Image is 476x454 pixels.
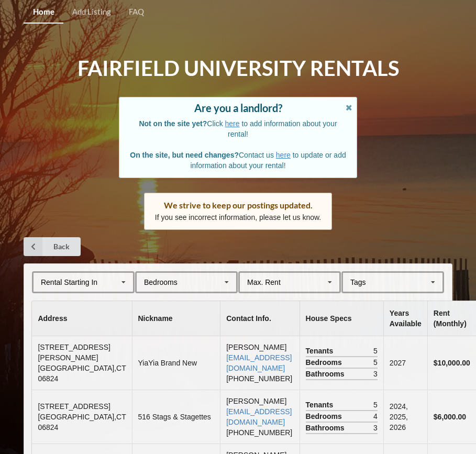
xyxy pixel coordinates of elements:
[434,413,466,421] b: $6,000.00
[144,279,178,286] div: Bedrooms
[373,400,378,410] span: 5
[130,151,346,170] span: Contact us to update or add information about your rental!
[130,103,346,113] div: Are you a landlord?
[41,279,97,286] div: Rental Starting In
[155,200,322,211] div: We strive to keep our postings updated.
[220,390,299,444] td: [PERSON_NAME] [PHONE_NUMBER]
[306,369,347,379] span: Bathrooms
[306,357,345,368] span: Bedrooms
[373,369,378,379] span: 3
[220,301,299,336] th: Contact Info.
[32,301,131,336] th: Address
[139,119,337,138] span: Click to add information about your rental!
[24,1,63,24] a: Home
[130,151,239,159] b: On the site, but need changes?
[132,336,220,390] td: YiaYia Brand New
[78,55,399,82] h1: Fairfield University Rentals
[276,151,291,159] a: here
[383,390,427,444] td: 2024, 2025, 2026
[383,336,427,390] td: 2027
[132,390,220,444] td: 516 Stags & Stagettes
[220,336,299,390] td: [PERSON_NAME] [PHONE_NUMBER]
[306,346,336,356] span: Tenants
[348,276,381,289] div: Tags
[434,359,470,367] b: $10,000.00
[132,301,220,336] th: Nickname
[226,353,292,372] a: [EMAIL_ADDRESS][DOMAIN_NAME]
[306,411,345,422] span: Bedrooms
[373,423,378,433] span: 3
[306,423,347,433] span: Bathrooms
[247,279,281,286] div: Max. Rent
[38,413,126,431] span: [GEOGRAPHIC_DATA] , CT 06824
[38,364,126,383] span: [GEOGRAPHIC_DATA] , CT 06824
[139,119,207,128] b: Not on the site yet?
[38,343,110,362] span: [STREET_ADDRESS][PERSON_NAME]
[373,346,378,356] span: 5
[155,212,322,223] p: If you see incorrect information, please let us know.
[373,411,378,422] span: 4
[306,400,336,410] span: Tenants
[120,1,153,24] a: FAQ
[300,301,383,336] th: House Specs
[225,119,240,128] a: here
[373,357,378,368] span: 5
[63,1,120,24] a: Add Listing
[38,402,110,411] span: [STREET_ADDRESS]
[24,237,81,256] a: Back
[383,301,427,336] th: Years Available
[226,407,292,426] a: [EMAIL_ADDRESS][DOMAIN_NAME]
